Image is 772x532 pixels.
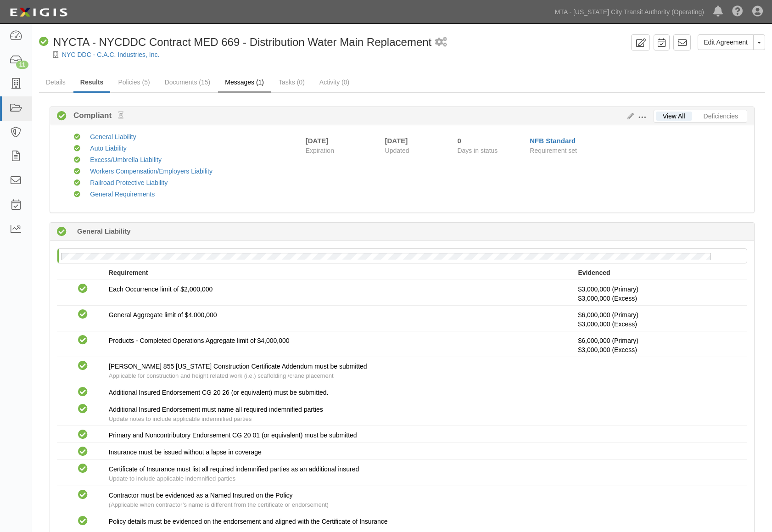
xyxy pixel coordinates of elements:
[78,516,88,526] i: Compliant
[62,51,159,58] a: NYC DDC - C.A.C. Industries, Inc.
[78,310,88,319] i: Compliant
[109,337,290,344] span: Products - Completed Operations Aggregate limit of $4,000,000
[272,73,312,91] a: Tasks (0)
[109,448,262,456] span: Insurance must be issued without a lapse in coverage
[109,269,148,276] strong: Requirement
[109,363,367,370] span: [PERSON_NAME] 855 [US_STATE] Construction Certificate Addendum must be submitted
[39,73,73,91] a: Details
[118,112,123,119] small: Pending Review
[109,492,293,499] span: Contractor must be evidenced as a Named Insured on the Policy
[78,430,88,440] i: Compliant
[385,147,409,154] span: Updated
[78,387,88,397] i: Compliant
[74,134,80,140] i: Compliant
[578,346,637,353] span: Policy #NY25EXCZ05LG1IV Insurer: Navigators Insurance Company
[306,136,329,146] div: [DATE]
[109,465,359,473] span: Certificate of Insurance must list all required indemnified parties as an additional insured
[74,157,80,163] i: Compliant
[578,285,740,303] p: $3,000,000 (Primary)
[78,464,88,474] i: Compliant
[67,110,123,121] b: Compliant
[578,310,740,329] p: $6,000,000 (Primary)
[78,361,88,371] i: Compliant
[78,284,88,294] i: Compliant
[78,447,88,457] i: Compliant
[698,34,754,50] a: Edit Agreement
[578,269,610,276] strong: Evidenced
[78,404,88,414] i: Compliant
[90,168,213,175] a: Workers Compensation/Employers Liability
[313,73,356,91] a: Activity (0)
[578,336,740,354] p: $6,000,000 (Primary)
[457,147,498,154] span: Days in status
[109,501,329,508] span: (Applicable when contractor’s name is different from the certificate or endorsement)
[457,136,523,146] div: Since 08/28/2025
[90,190,155,198] a: General Requirements
[385,136,444,146] div: [DATE]
[158,73,218,91] a: Documents (15)
[90,156,162,163] a: Excess/Umbrella Liability
[53,36,431,48] span: NYCTA - NYCDDC Contract MED 669 - Distribution Water Main Replacement
[57,227,67,237] i: Compliant 0 days (since 08/28/2025)
[109,518,388,525] span: Policy details must be evidenced on the endorsement and aligned with the Certificate of Insurance
[435,38,447,47] i: 1 scheduled workflow
[109,389,329,396] span: Additional Insured Endorsement CG 20 26 (or equivalent) must be submitted.
[77,226,131,236] b: General Liability
[109,406,323,413] span: Additional Insured Endorsement must name all required indemnified parties
[109,286,213,293] span: Each Occurrence limit of $2,000,000
[732,6,743,17] i: Help Center - Complianz
[578,320,637,328] span: Policy #NY25EXCZ05LG1IV Insurer: Navigators Insurance Company
[90,179,168,186] a: Railroad Protective Liability
[16,61,28,69] div: 11
[624,112,634,120] a: Edit Results
[57,112,67,121] i: Compliant
[74,168,80,175] i: Compliant
[7,4,70,21] img: Logo
[109,415,252,422] span: Update notes to include applicable indemnified parties
[111,73,157,91] a: Policies (5)
[78,336,88,345] i: Compliant
[578,295,637,302] span: Policy #NY25EXCZ05LG1IV Insurer: Navigators Insurance Company
[109,372,334,379] span: Applicable for construction and height related work (i.e.) scaffolding /crane placement
[74,180,80,186] i: Compliant
[74,191,80,198] i: Compliant
[530,147,577,154] span: Requirement set
[39,34,431,50] div: NYCTA - NYCDDC Contract MED 669 - Distribution Water Main Replacement
[109,311,217,319] span: General Aggregate limit of $4,000,000
[78,490,88,500] i: Compliant
[306,146,378,155] span: Expiration
[697,112,745,121] a: Deficiencies
[74,146,80,152] i: Compliant
[550,3,709,21] a: MTA - [US_STATE] City Transit Authority (Operating)
[90,145,126,152] a: Auto Liability
[109,431,357,439] span: Primary and Noncontributory Endorsement CG 20 01 (or equivalent) must be submitted
[530,137,576,145] a: NFB Standard
[39,37,49,47] i: Compliant
[656,112,692,121] a: View All
[218,73,271,93] a: Messages (1)
[73,73,111,93] a: Results
[90,133,136,140] a: General Liability
[109,475,235,482] span: Update to include applicable indemnified parties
